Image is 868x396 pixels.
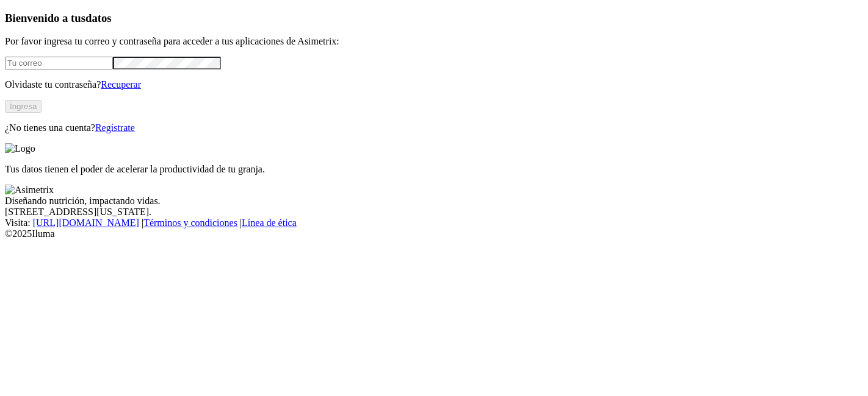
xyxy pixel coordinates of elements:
h3: Bienvenido a tus [5,12,863,25]
a: Regístrate [95,122,135,133]
img: Asimetrix [5,185,54,196]
p: Olvidaste tu contraseña? [5,79,863,90]
div: Diseñando nutrición, impactando vidas. [5,196,863,207]
p: Tus datos tienen el poder de acelerar la productividad de tu granja. [5,164,863,175]
div: [STREET_ADDRESS][US_STATE]. [5,207,863,217]
div: Visita : | | [5,217,863,228]
p: Por favor ingresa tu correo y contraseña para acceder a tus aplicaciones de Asimetrix: [5,36,863,47]
a: Línea de ética [242,217,297,228]
button: Ingresa [5,100,42,113]
div: © 2025 Iluma [5,228,863,239]
a: Términos y condiciones [143,217,237,228]
a: Recuperar [101,79,141,90]
span: datos [85,12,112,24]
p: ¿No tienes una cuenta? [5,122,863,133]
img: Logo [5,143,35,154]
a: [URL][DOMAIN_NAME] [33,217,139,228]
input: Tu correo [5,57,113,69]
